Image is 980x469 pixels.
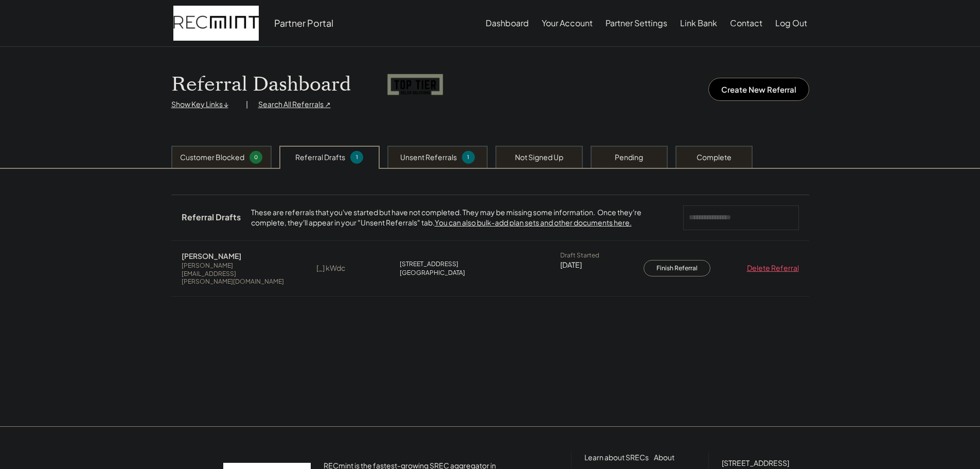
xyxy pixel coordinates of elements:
div: Customer Blocked [180,152,244,163]
button: Link Bank [680,13,717,33]
button: Partner Settings [605,13,667,33]
button: Contact [730,13,762,33]
button: Finish Referral [644,260,710,276]
div: Pending [615,152,643,163]
div: Referral Drafts [295,152,345,163]
div: [STREET_ADDRESS] [400,260,458,268]
button: Create New Referral [708,78,809,101]
div: Delete Referral [742,263,799,273]
div: Show Key Links ↓ [171,99,236,110]
img: recmint-logotype%403x.png [173,6,259,41]
div: [GEOGRAPHIC_DATA] [400,269,465,277]
div: [STREET_ADDRESS] [722,458,789,468]
div: [PERSON_NAME] [182,251,241,260]
div: 1 [464,153,473,161]
div: Not Signed Up [515,152,563,163]
div: Draft Started [560,251,599,259]
div: Search All Referrals ↗ [258,99,331,110]
div: [_] kWdc [316,263,368,273]
button: Log Out [775,13,807,33]
div: [DATE] [560,260,582,270]
div: Partner Portal [274,17,333,29]
div: | [246,99,248,110]
div: Complete [697,152,732,163]
div: Unsent Referrals [400,152,457,163]
button: Dashboard [486,13,529,33]
div: Referral Drafts [182,212,241,223]
div: 0 [251,153,261,161]
button: Your Account [542,13,593,33]
img: top-tier-logo.png [387,74,443,96]
a: Learn about SRECs [584,453,649,463]
div: 1 [352,153,362,161]
div: [PERSON_NAME][EMAIL_ADDRESS][PERSON_NAME][DOMAIN_NAME] [182,262,284,286]
h1: Referral Dashboard [171,73,351,97]
a: About [654,453,674,463]
div: These are referrals that you've started but have not completed. They may be missing some informat... [251,207,673,228]
a: You can also bulk-add plan sets and other documents here. [435,218,632,227]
